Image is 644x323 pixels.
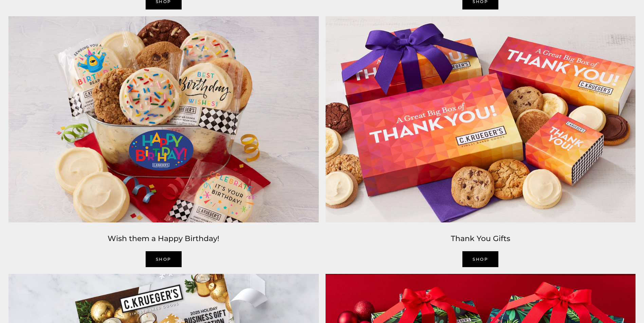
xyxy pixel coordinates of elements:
[8,233,319,245] h2: Wish them a Happy Birthday!
[462,251,498,267] a: shop
[326,233,636,245] h2: Thank You Gifts
[322,13,639,226] img: C.Krueger’s image
[5,13,322,226] img: C.Krueger’s image
[146,251,182,267] a: SHOP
